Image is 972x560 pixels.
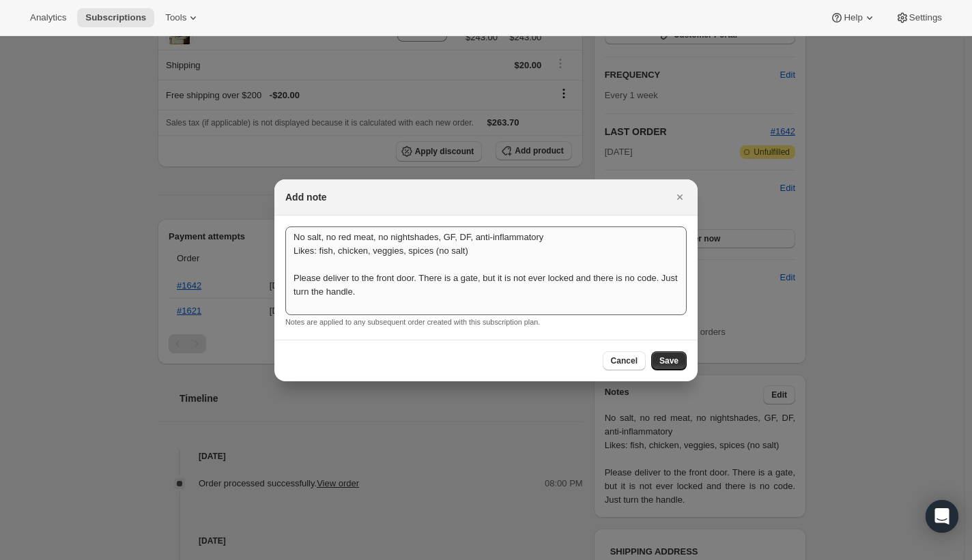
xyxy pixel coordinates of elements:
[659,355,678,366] span: Save
[844,12,862,23] span: Help
[822,8,884,27] button: Help
[157,8,208,27] button: Tools
[926,500,958,533] div: Open Intercom Messenger
[611,355,638,366] span: Cancel
[651,351,687,370] button: Save
[22,8,74,27] button: Analytics
[285,226,687,315] textarea: No salt, no red meat, no nightshades, GF, DF, anti-inflammatory Likes: fish, chicken, veggies, sp...
[85,12,146,23] span: Subscriptions
[77,8,154,27] button: Subscriptions
[30,12,66,23] span: Analytics
[887,8,950,27] button: Settings
[165,12,186,23] span: Tools
[603,351,646,370] button: Cancel
[285,190,327,204] h2: Add note
[670,188,689,207] button: Close
[285,318,540,326] small: Notes are applied to any subsequent order created with this subscription plan.
[909,12,942,23] span: Settings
